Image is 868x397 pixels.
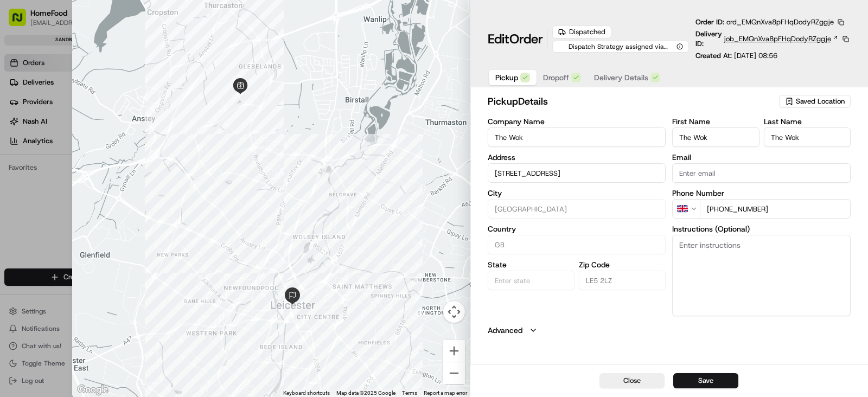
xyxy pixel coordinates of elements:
[695,29,851,49] div: Delivery ID:
[672,153,851,161] label: Email
[509,30,543,48] span: Order
[75,383,111,397] img: Google
[488,325,522,336] label: Advanced
[488,189,666,197] label: City
[488,235,666,254] input: Enter country
[724,34,839,44] a: job_EMQnXva8pFHqDodyRZggje
[672,225,851,233] label: Instructions (Optional)
[488,225,666,233] label: Country
[87,238,178,257] a: 💻API Documentation
[34,168,88,176] span: [PERSON_NAME]
[779,94,851,109] button: Saved Location
[443,301,465,323] button: Map camera controls
[22,197,30,206] img: 1736555255976-a54dd68f-1ca7-489b-9aae-adbdc363a1c4
[579,271,666,290] input: Enter zip code
[49,103,178,114] div: Start new chat
[49,114,149,123] div: We're available if you need us!
[724,34,831,44] span: job_EMQnXva8pFHqDodyRZggje
[488,127,666,147] input: Enter company name
[488,30,543,48] h1: Edit
[488,94,777,109] h2: pickup Details
[488,199,666,219] input: Enter city
[488,118,666,125] label: Company Name
[488,163,666,183] input: 71 A594, LE4 2LZ, UK, Leicester, LE5 2LZ, GB
[579,261,666,268] label: Zip Code
[488,271,575,290] input: Enter state
[90,168,94,176] span: •
[764,118,851,125] label: Last Name
[11,187,28,204] img: Klarizel Pensader
[92,197,95,206] span: •
[443,340,465,362] button: Zoom in
[11,243,20,252] div: 📗
[495,72,518,83] span: Pickup
[11,10,33,32] img: Nash
[599,373,665,388] button: Close
[695,17,834,27] p: Order ID:
[108,268,131,277] span: Pylon
[700,199,851,219] input: Enter phone number
[558,42,674,51] span: Dispatch Strategy assigned via Automation
[488,261,575,268] label: State
[22,168,30,177] img: 1736555255976-a54dd68f-1ca7-489b-9aae-adbdc363a1c4
[594,72,648,83] span: Delivery Details
[424,390,467,396] a: Report a map error
[184,106,197,119] button: Start new chat
[336,390,395,396] span: Map data ©2025 Google
[443,362,465,384] button: Zoom out
[283,389,330,397] button: Keyboard shortcuts
[11,140,73,149] div: Past conversations
[488,325,851,336] button: Advanced
[764,127,851,147] input: Enter last name
[672,163,851,183] input: Enter email
[796,97,845,106] span: Saved Location
[28,69,179,81] input: Clear
[76,268,131,277] a: Powered byPylon
[7,238,87,257] a: 📗Knowledge Base
[22,242,83,253] span: Knowledge Base
[672,127,759,147] input: Enter first name
[34,197,90,206] span: Klarizel Pensader
[672,118,759,125] label: First Name
[673,373,738,388] button: Save
[734,51,777,60] span: [DATE] 08:56
[98,197,120,206] span: [DATE]
[402,390,417,396] a: Terms
[726,17,834,27] span: ord_EMQnXva8pFHqDodyRZggje
[11,103,30,123] img: 1736555255976-a54dd68f-1ca7-489b-9aae-adbdc363a1c4
[11,157,28,175] img: Asif Zaman Khan
[75,383,111,397] a: Open this area in Google Maps (opens a new window)
[488,153,666,161] label: Address
[552,41,689,53] button: Dispatch Strategy assigned via Automation
[552,25,611,39] div: Dispatched
[695,51,777,61] p: Created At:
[92,243,100,252] div: 💻
[96,168,118,176] span: [DATE]
[543,72,569,83] span: Dropoff
[672,189,851,197] label: Phone Number
[11,43,197,60] p: Welcome 👋
[103,242,174,253] span: API Documentation
[23,103,42,123] img: 4281594248423_2fcf9dad9f2a874258b8_72.png
[168,138,197,151] button: See all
